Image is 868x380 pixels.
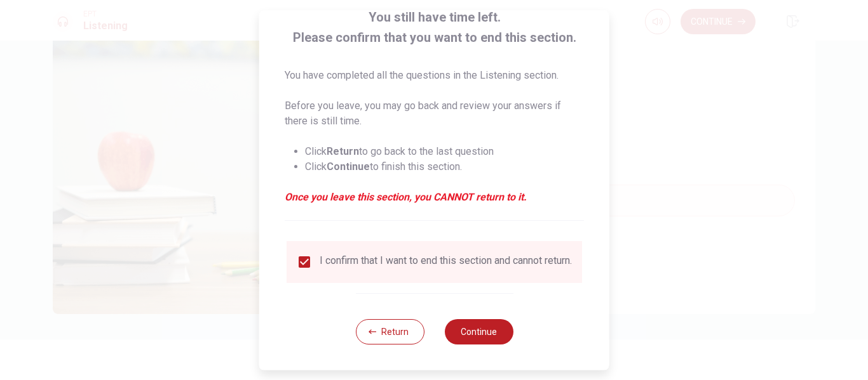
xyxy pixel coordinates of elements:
strong: Continue [327,161,370,173]
p: You have completed all the questions in the Listening section. [285,68,584,83]
button: Return [355,319,424,344]
li: Click to finish this section. [305,159,584,174]
div: I confirm that I want to end this section and cannot return. [320,254,572,270]
button: Continue [444,319,513,344]
li: Click to go back to the last question [305,144,584,159]
p: Before you leave, you may go back and review your answers if there is still time. [285,98,584,129]
span: You still have time left. Please confirm that you want to end this section. [285,7,584,48]
em: Once you leave this section, you CANNOT return to it. [285,190,584,205]
strong: Return [327,145,359,157]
